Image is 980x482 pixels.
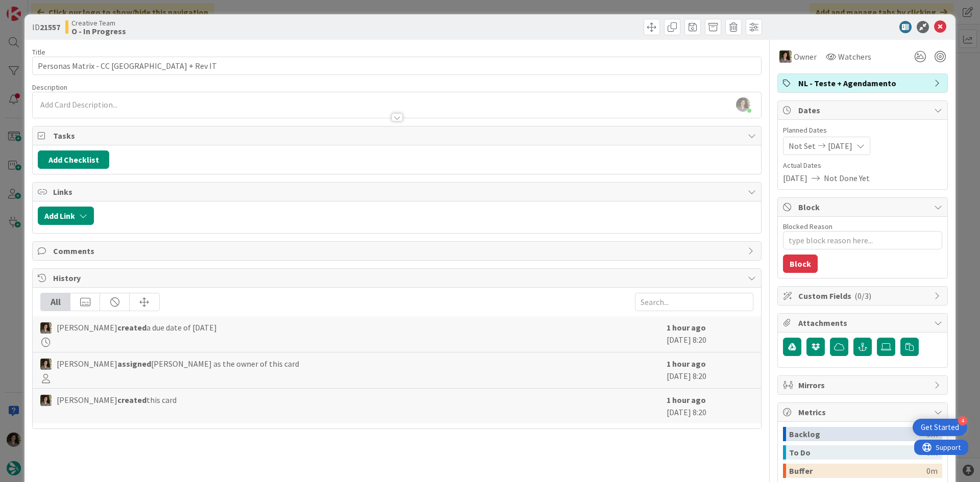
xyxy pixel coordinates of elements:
span: [DATE] [783,172,807,184]
span: Links [53,186,743,198]
b: assigned [117,359,151,369]
input: type card name here... [32,57,762,75]
div: [DATE] 8:20 [667,394,753,418]
div: Get Started [921,422,959,433]
b: O - In Progress [71,27,126,35]
span: [PERSON_NAME] [PERSON_NAME] as the owner of this card [57,358,299,370]
span: [PERSON_NAME] this card [57,394,177,406]
button: Add Link [38,207,94,225]
label: Title [32,47,45,57]
span: History [53,272,743,284]
b: 1 hour ago [667,359,706,369]
label: Blocked Reason [783,222,832,231]
b: 21557 [40,22,60,32]
img: MS [40,359,52,370]
b: 1 hour ago [667,395,706,405]
b: created [117,322,146,333]
span: ( 0/3 ) [854,291,871,301]
div: Buffer [789,464,926,478]
div: Backlog [789,427,926,441]
div: 4 [958,416,967,425]
img: MS [40,322,52,334]
span: Support [21,2,46,14]
div: [DATE] 8:20 [667,321,753,347]
button: Add Checklist [38,150,109,169]
span: Attachments [798,317,929,329]
span: [PERSON_NAME] a due date of [DATE] [57,321,217,334]
b: 1 hour ago [667,322,706,333]
span: Description [32,83,67,92]
img: EtGf2wWP8duipwsnFX61uisk7TBOWsWe.jpg [736,97,750,112]
img: MS [779,50,792,63]
div: To Do [789,445,926,460]
span: Tasks [53,130,743,142]
div: Open Get Started checklist, remaining modules: 4 [913,419,967,436]
span: Not Set [789,140,816,152]
span: Block [798,201,929,213]
div: 0m [926,464,938,478]
span: Creative Team [71,19,126,27]
span: ID [32,21,60,33]
span: Metrics [798,406,929,418]
div: [DATE] 8:20 [667,358,753,383]
span: NL - Teste + Agendamento [798,77,929,89]
span: Custom Fields [798,290,929,302]
span: Comments [53,245,743,257]
div: All [41,293,70,311]
span: Watchers [838,50,871,63]
img: MS [40,395,52,406]
button: Block [783,255,818,273]
span: Owner [794,50,817,63]
input: Search... [635,293,753,311]
span: Not Done Yet [824,172,870,184]
span: Planned Dates [783,125,942,136]
span: [DATE] [828,140,852,152]
span: Mirrors [798,379,929,391]
span: Actual Dates [783,160,942,171]
span: Dates [798,104,929,116]
b: created [117,395,146,405]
